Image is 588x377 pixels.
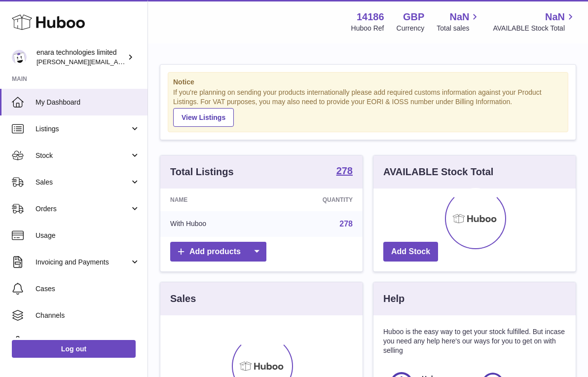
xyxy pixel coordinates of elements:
[351,24,384,33] div: Huboo Ref
[36,258,130,267] span: Invoicing and Payments
[383,292,404,305] h3: Help
[170,242,266,262] a: Add products
[170,165,234,179] h3: Total Listings
[383,165,493,179] h3: AVAILABLE Stock Total
[336,166,353,178] a: 278
[383,242,438,262] a: Add Stock
[12,340,136,358] a: Log out
[339,220,353,228] a: 278
[37,48,125,67] div: enara technologies limited
[36,98,140,107] span: My Dashboard
[36,178,130,187] span: Sales
[437,24,480,33] span: Total sales
[383,327,566,355] p: Huboo is the easy way to get your stock fulfilled. But incase you need any help here's our ways f...
[357,10,384,24] strong: 14186
[160,211,267,237] td: With Huboo
[403,10,424,24] strong: GBP
[173,88,563,126] div: If you're planning on sending your products internationally please add required customs informati...
[37,58,198,66] span: [PERSON_NAME][EMAIL_ADDRESS][DOMAIN_NAME]
[36,311,140,320] span: Channels
[12,50,27,65] img: Dee@enara.co
[449,10,469,24] span: NaN
[493,24,576,33] span: AVAILABLE Stock Total
[173,108,234,127] a: View Listings
[36,151,130,160] span: Stock
[36,231,140,240] span: Usage
[493,10,576,33] a: NaN AVAILABLE Stock Total
[336,166,353,176] strong: 278
[437,10,480,33] a: NaN Total sales
[397,24,425,33] div: Currency
[160,188,267,211] th: Name
[36,284,140,294] span: Cases
[36,204,130,214] span: Orders
[36,124,130,134] span: Listings
[545,10,565,24] span: NaN
[170,292,196,305] h3: Sales
[267,188,363,211] th: Quantity
[173,77,563,87] strong: Notice
[36,338,140,347] span: Settings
